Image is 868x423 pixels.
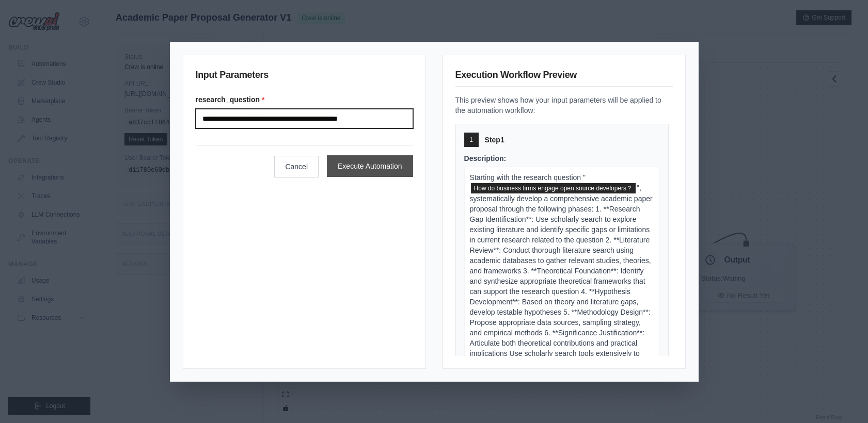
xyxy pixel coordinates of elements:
span: Step 1 [485,135,504,145]
h3: Input Parameters [196,68,413,86]
h3: Execution Workflow Preview [455,68,673,87]
button: Cancel [274,156,319,177]
span: 1 [469,136,473,144]
button: Execute Automation [327,155,413,177]
span: ", systematically develop a comprehensive academic paper proposal through the following phases: 1... [470,184,654,378]
span: Starting with the research question " [470,173,586,182]
p: This preview shows how your input parameters will be applied to the automation workflow: [455,95,673,116]
label: research_question [196,94,413,105]
span: Description: [464,154,507,162]
span: research_question [471,183,636,193]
